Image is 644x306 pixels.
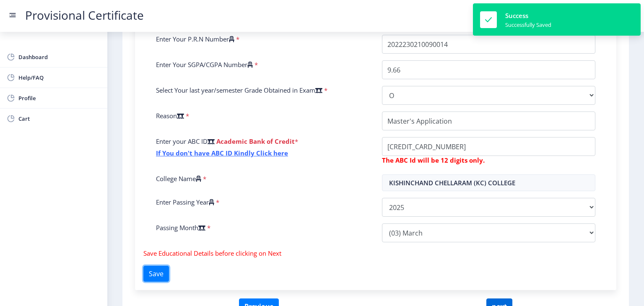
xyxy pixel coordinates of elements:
input: ABC ID [382,137,595,156]
span: Dashboard [18,52,101,62]
span: Save Educational Details before clicking on Next [143,249,281,257]
span: Profile [18,93,101,103]
label: Reason [156,112,184,120]
input: Select College Name [382,174,595,191]
span: Help/FAQ [18,73,101,83]
label: College Name [156,174,201,183]
button: Save [143,266,169,282]
label: Select Your last year/semester Grade Obtained in Exam [156,86,322,94]
label: Passing Month [156,223,205,232]
input: Reason [382,112,595,130]
a: Provisional Certificate [17,11,152,20]
b: The ABC Id will be 12 digits only. [382,156,485,164]
label: Enter your ABC ID [156,137,215,145]
label: Enter Your SGPA/CGPA Number [156,60,253,69]
input: P.R.N Number [382,35,595,54]
label: Enter Your P.R.N Number [156,35,234,43]
div: Successfully Saved [505,21,551,29]
span: Success [505,11,528,20]
b: Academic Bank of Credit [216,137,295,145]
label: Enter Passing Year [156,198,214,206]
a: If You don't have ABC ID Kindly Click here [156,149,288,157]
input: Grade Point [382,60,595,79]
span: Cart [18,114,101,124]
